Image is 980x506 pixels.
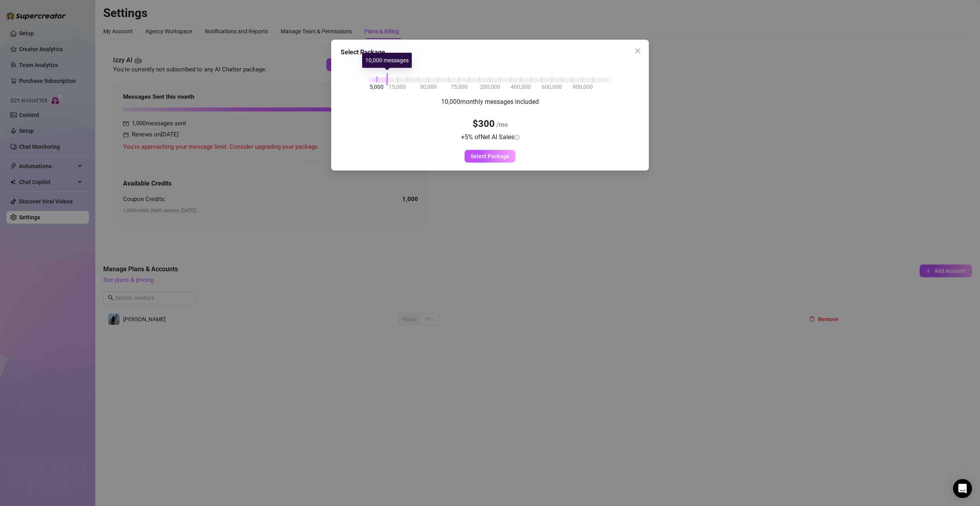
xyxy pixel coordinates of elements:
[473,118,508,130] h3: $300
[370,82,384,91] span: 5,000
[514,135,519,140] span: info-circle
[461,133,519,141] span: + 5 % of
[631,48,644,54] span: Close
[631,44,644,57] button: Close
[465,150,515,163] button: Select Package
[362,53,412,68] div: 10,000 messages
[542,82,562,91] span: 600,000
[635,48,641,54] span: close
[420,82,437,91] span: 30,000
[341,48,639,57] div: Select Package
[573,82,593,91] span: 900,000
[480,82,500,91] span: 200,000
[495,121,508,128] span: /mo
[471,153,509,159] span: Select Package
[480,132,519,142] div: Net AI Sales
[441,98,539,105] span: 10,000 monthly messages included
[389,82,406,91] span: 15,000
[451,82,468,91] span: 75,000
[953,479,972,498] div: Open Intercom Messenger
[511,82,531,91] span: 400,000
